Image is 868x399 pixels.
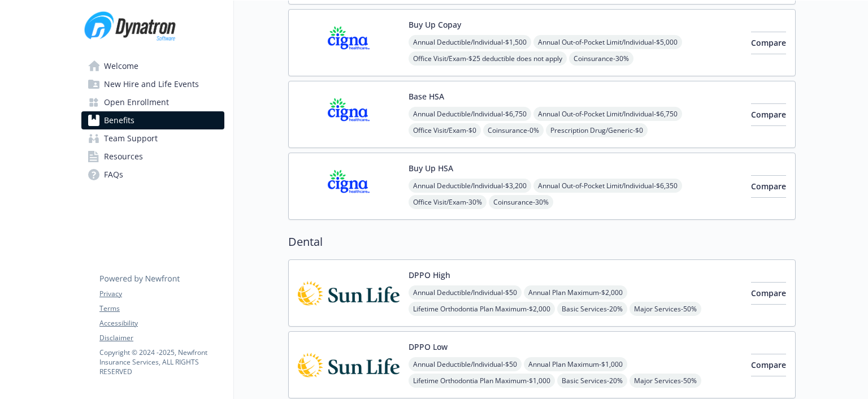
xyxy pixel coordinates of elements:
span: Annual Plan Maximum - $2,000 [524,285,627,300]
button: Compare [751,175,786,198]
span: Lifetime Orthodontia Plan Maximum - $2,000 [409,302,555,316]
button: Buy Up HSA [409,162,453,174]
a: FAQs [81,166,224,184]
button: Base HSA [409,90,444,102]
span: Annual Out-of-Pocket Limit/Individual - $6,350 [533,179,682,193]
span: Annual Deductible/Individual - $1,500 [409,35,531,49]
img: Sun Life Financial carrier logo [298,269,400,317]
button: Compare [751,354,786,376]
span: Office Visit/Exam - 30% [409,195,487,209]
button: DPPO High [409,269,450,281]
a: Accessibility [99,318,224,328]
a: Resources [81,148,224,166]
a: Team Support [81,129,224,148]
span: Compare [751,181,786,192]
span: Basic Services - 20% [557,302,627,316]
span: Compare [751,288,786,298]
a: Benefits [81,111,224,129]
button: Compare [751,282,786,305]
button: Compare [751,103,786,126]
span: Basic Services - 20% [557,374,627,388]
span: Annual Deductible/Individual - $50 [409,285,522,300]
a: Terms [99,303,224,314]
a: New Hire and Life Events [81,75,224,93]
span: Office Visit/Exam - $0 [409,123,481,137]
h2: Dental [288,233,796,250]
span: Annual Out-of-Pocket Limit/Individual - $5,000 [533,35,682,49]
p: Copyright © 2024 - 2025 , Newfront Insurance Services, ALL RIGHTS RESERVED [99,348,224,376]
span: Welcome [104,57,138,75]
span: Compare [751,37,786,48]
button: Compare [751,32,786,54]
span: Annual Plan Maximum - $1,000 [524,357,627,371]
span: Annual Deductible/Individual - $50 [409,357,522,371]
span: Major Services - 50% [630,302,701,316]
img: Sun Life Financial carrier logo [298,341,400,389]
span: Benefits [104,111,134,129]
img: CIGNA carrier logo [298,19,400,67]
a: Welcome [81,57,224,75]
span: Annual Deductible/Individual - $6,750 [409,107,531,121]
span: Coinsurance - 30% [569,51,633,66]
button: DPPO Low [409,341,448,353]
a: Disclaimer [99,333,224,343]
button: Buy Up Copay [409,19,461,31]
span: Lifetime Orthodontia Plan Maximum - $1,000 [409,374,555,388]
span: Office Visit/Exam - $25 deductible does not apply [409,51,567,66]
span: Open Enrollment [104,93,169,111]
span: Resources [104,148,143,166]
a: Open Enrollment [81,93,224,111]
span: FAQs [104,166,123,184]
a: Privacy [99,289,224,299]
span: Coinsurance - 0% [483,123,544,137]
span: Major Services - 50% [630,374,701,388]
span: Coinsurance - 30% [489,195,553,209]
img: CIGNA carrier logo [298,90,400,138]
span: Prescription Drug/Generic - $0 [546,123,648,137]
span: Compare [751,359,786,370]
span: New Hire and Life Events [104,75,199,93]
span: Annual Deductible/Individual - $3,200 [409,179,531,193]
img: CIGNA carrier logo [298,162,400,210]
span: Annual Out-of-Pocket Limit/Individual - $6,750 [533,107,682,121]
span: Compare [751,109,786,120]
span: Team Support [104,129,158,148]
